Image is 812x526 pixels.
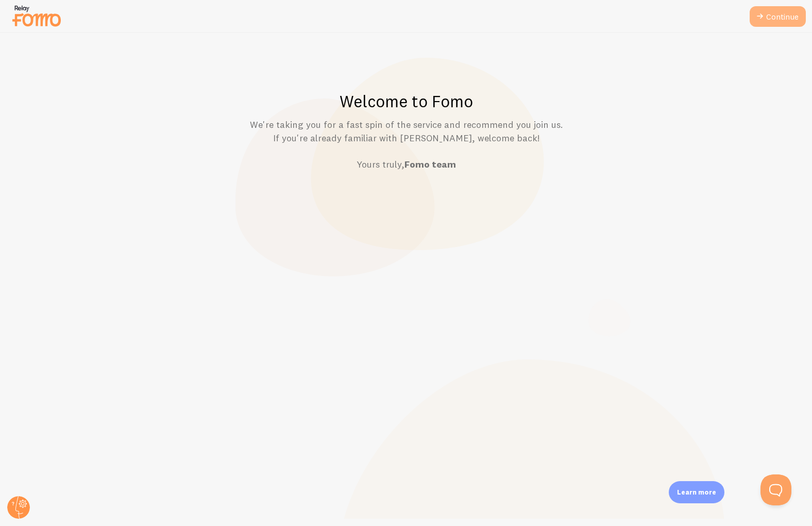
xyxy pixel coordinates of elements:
strong: Fomo team [404,158,456,170]
p: We're taking you for a fast spin of the service and recommend you join us. If you're already fami... [25,118,787,171]
h1: Welcome to Fomo [25,91,787,112]
img: capterra_tracker.gif [25,204,26,204]
iframe: Help Scout Beacon - Open [760,474,791,505]
img: fomo-relay-logo-orange.svg [11,3,62,29]
div: Learn more [669,481,724,503]
p: Learn more [677,487,716,497]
